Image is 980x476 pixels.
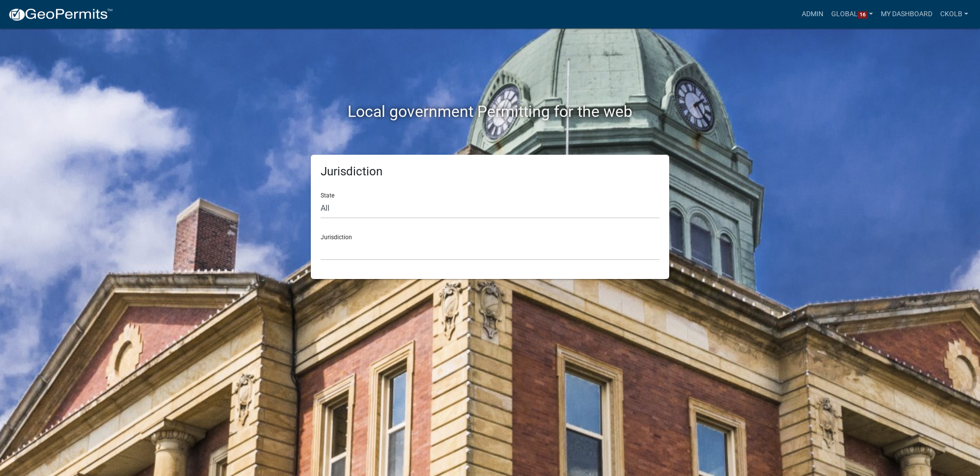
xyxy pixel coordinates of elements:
[321,165,659,179] h5: Jurisdiction
[218,102,762,121] h2: Local government Permitting for the web
[936,5,972,24] a: ckolb
[798,5,827,24] a: Admin
[858,11,868,19] span: 16
[827,5,877,24] a: Global16
[877,5,936,24] a: My Dashboard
